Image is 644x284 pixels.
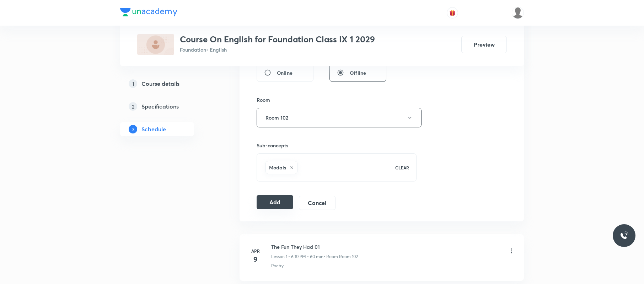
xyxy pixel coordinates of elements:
button: Cancel [299,196,336,210]
p: Lesson 1 • 6:10 PM • 60 min [271,253,323,260]
h5: Specifications [141,102,179,111]
p: 3 [129,125,137,133]
img: avatar [449,10,456,16]
p: 2 [129,102,137,111]
h6: The Fun They Had 01 [271,243,358,251]
p: CLEAR [395,164,409,171]
img: ttu [620,231,628,240]
h6: Room [257,96,270,104]
span: Offline [350,69,366,77]
img: Company Logo [120,8,177,16]
button: Preview [461,36,507,53]
a: 1Course details [120,77,217,91]
button: avatar [447,7,458,19]
p: • Room Room 102 [323,253,358,260]
button: Room 102 [257,108,422,127]
p: 1 [129,79,137,88]
img: aadi Shukla [512,7,524,19]
h6: Modals [269,164,286,171]
h6: Sub-concepts [257,142,417,149]
a: 2Specifications [120,99,217,114]
h5: Course details [141,79,179,88]
h5: Schedule [141,125,166,133]
h4: 9 [248,254,263,265]
p: Foundation • English [180,46,375,53]
h6: Apr [248,248,263,254]
span: Online [277,69,293,77]
img: 8CFB4C93-2B3C-414F-BE50-7A4935805702_plus.png [137,34,174,55]
h3: Course On English for Foundation Class IX 1 2029 [180,34,375,44]
a: Company Logo [120,8,177,18]
p: Poetry [271,263,284,269]
button: Add [257,195,293,209]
